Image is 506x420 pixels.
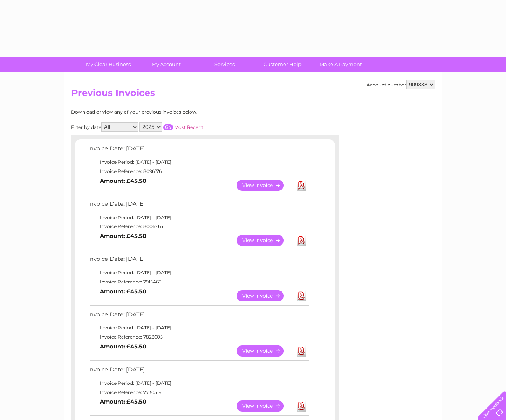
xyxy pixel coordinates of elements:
[237,235,293,246] a: View
[100,177,146,184] b: Amount: £45.50
[100,343,146,350] b: Amount: £45.50
[237,180,293,191] a: View
[86,158,310,167] td: Invoice Period: [DATE] - [DATE]
[86,332,310,342] td: Invoice Reference: 7823605
[71,109,272,115] div: Download or view any of your previous invoices below.
[86,167,310,176] td: Invoice Reference: 8096176
[174,124,203,130] a: Most Recent
[297,400,306,412] a: Download
[297,290,306,301] a: Download
[86,323,310,332] td: Invoice Period: [DATE] - [DATE]
[86,277,310,287] td: Invoice Reference: 7915465
[86,143,310,158] td: Invoice Date: [DATE]
[100,398,146,405] b: Amount: £45.50
[100,288,146,295] b: Amount: £45.50
[86,199,310,213] td: Invoice Date: [DATE]
[251,57,314,72] a: Customer Help
[71,88,435,102] h2: Previous Invoices
[100,233,146,239] b: Amount: £45.50
[309,57,372,72] a: Make A Payment
[86,268,310,277] td: Invoice Period: [DATE] - [DATE]
[71,122,272,132] div: Filter by date
[86,379,310,388] td: Invoice Period: [DATE] - [DATE]
[86,213,310,222] td: Invoice Period: [DATE] - [DATE]
[237,400,293,412] a: View
[367,80,435,89] div: Account number
[77,57,140,72] a: My Clear Business
[86,309,310,324] td: Invoice Date: [DATE]
[297,180,306,191] a: Download
[86,365,310,379] td: Invoice Date: [DATE]
[237,290,293,301] a: View
[297,345,306,357] a: Download
[237,345,293,357] a: View
[297,235,306,246] a: Download
[86,254,310,268] td: Invoice Date: [DATE]
[193,57,256,72] a: Services
[135,57,198,72] a: My Account
[86,388,310,397] td: Invoice Reference: 7730519
[86,222,310,231] td: Invoice Reference: 8006265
